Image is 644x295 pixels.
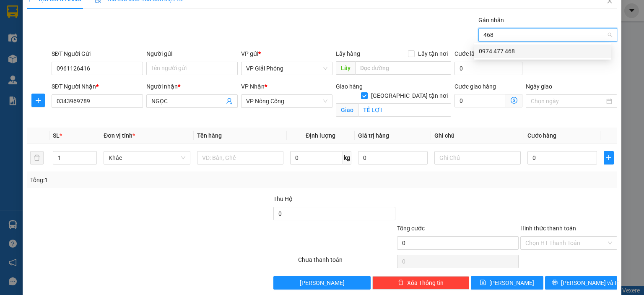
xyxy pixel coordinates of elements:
span: Giá trị hàng [358,132,389,139]
label: Ngày giao [526,83,552,90]
span: Giao [336,103,358,117]
div: Người nhận [146,82,238,91]
input: Giao tận nơi [358,103,451,117]
span: Tên hàng [197,132,222,139]
span: Lấy tận nơi [415,49,451,58]
span: Lấy hàng [336,50,360,57]
span: printer [552,279,558,286]
span: [GEOGRAPHIC_DATA] tận nơi [368,91,451,100]
button: [PERSON_NAME] [273,276,370,290]
span: [PERSON_NAME] [489,278,534,287]
input: Dọc đường [355,61,451,75]
div: SĐT Người Nhận [52,82,143,91]
div: 0974 477 468 [474,44,611,58]
span: VP Nhận [241,83,265,90]
button: delete [30,151,44,164]
button: plus [604,151,614,164]
th: Ghi chú [431,128,524,144]
span: [PERSON_NAME] và In [561,278,620,287]
div: Tổng: 1 [30,175,249,185]
button: printer[PERSON_NAME] và In [545,276,618,290]
span: save [480,279,486,286]
input: Ghi Chú [434,151,521,164]
input: 0 [358,151,428,164]
input: Cước giao hàng [454,94,506,107]
div: Chưa thanh toán [297,255,396,270]
span: delete [398,279,404,286]
span: Đơn vị tính [104,132,135,139]
span: plus [604,154,613,161]
span: [PERSON_NAME] [300,278,345,287]
span: Thu Hộ [273,196,293,202]
span: plus [32,97,44,104]
div: Người gửi [146,49,238,58]
span: VP Giải Phóng [246,62,327,75]
span: Lấy [336,61,355,75]
span: kg [343,151,351,164]
span: Giao hàng [336,83,363,90]
div: 0974 477 468 [479,47,606,56]
label: Cước lấy hàng [454,50,492,57]
span: Xóa Thông tin [407,278,444,287]
span: Khác [109,151,185,164]
div: SĐT Người Gửi [52,49,143,58]
input: Gán nhãn [483,30,494,40]
button: plus [31,94,45,107]
span: Tổng cước [397,225,425,232]
button: save[PERSON_NAME] [471,276,543,290]
input: VD: Bàn, Ghế [197,151,283,164]
span: user-add [226,98,233,104]
span: VP Nông Cống [246,95,327,107]
div: VP gửi [241,49,332,58]
label: Cước giao hàng [454,83,496,90]
button: deleteXóa Thông tin [372,276,469,290]
span: SL [53,132,60,139]
label: Gán nhãn [478,17,504,23]
span: dollar-circle [511,97,517,104]
input: Ngày giao [531,97,605,106]
input: Cước lấy hàng [454,62,522,75]
label: Hình thức thanh toán [520,225,576,232]
span: Cước hàng [527,132,556,139]
span: Định lượng [306,132,335,139]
